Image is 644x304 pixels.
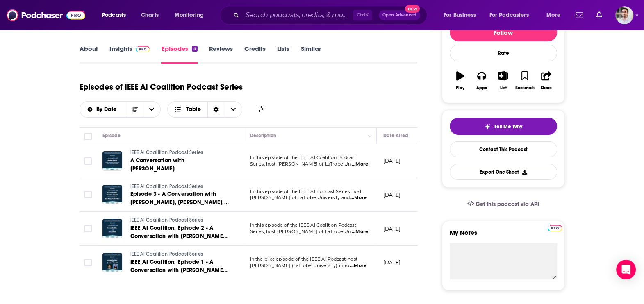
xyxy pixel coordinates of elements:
[450,141,557,157] a: Contact This Podcast
[84,259,92,266] span: Toggle select row
[484,123,491,130] img: tell me why sparkle
[130,183,229,191] a: IEEE AI Coalition Podcast Series
[244,45,266,64] a: Credits
[250,161,351,167] span: Series, host [PERSON_NAME] of LaTrobe Un
[615,6,633,24] button: Show profile menu
[130,251,229,258] a: IEEE AI Coalition Podcast Series
[438,9,486,22] button: open menu
[130,157,229,173] a: A Conversation with [PERSON_NAME]
[7,7,85,23] a: Podchaser - Follow, Share and Rate Podcasts
[250,188,362,194] span: In this episode of the IEEE AI Podcast Series, host
[136,46,150,52] img: Podchaser Pro
[130,225,228,248] span: IEEE AI Coalition: Episode 2 - A Conversation with [PERSON_NAME] and [PERSON_NAME]
[130,217,229,224] a: IEEE AI Coalition Podcast Series
[80,45,98,64] a: About
[615,6,633,24] span: Logged in as sam_beutlerink
[548,225,562,231] img: Podchaser Pro
[242,9,353,22] input: Search podcasts, credits, & more...
[130,157,184,172] span: A Conversation with [PERSON_NAME]
[130,150,203,155] span: IEEE AI Coalition Podcast Series
[365,131,375,141] button: Column Actions
[102,9,126,21] span: Podcasts
[450,66,471,95] button: Play
[250,195,350,200] span: [PERSON_NAME] of LaTrobe University and
[126,102,143,117] button: Sort Direction
[143,102,160,117] button: open menu
[379,10,420,20] button: Open AdvancedNew
[444,9,476,21] span: For Business
[250,131,276,141] div: Description
[353,10,372,20] span: Ctrl K
[383,157,401,164] p: [DATE]
[130,149,229,157] a: IEEE AI Coalition Podcast Series
[80,101,161,118] h2: Choose List sort
[141,9,159,21] span: Charts
[476,201,539,208] span: Get this podcast via API
[405,5,420,13] span: New
[301,45,321,64] a: Similar
[616,260,636,279] div: Open Intercom Messenger
[130,217,203,223] span: IEEE AI Coalition Podcast Series
[250,154,356,160] span: In this episode of the IEEE AI Coalition Podcast
[250,256,357,262] span: In the pilot episode of the IEEE AI Podcast, host
[450,229,557,243] label: My Notes
[250,222,356,228] span: In this episode of the IEEE AI Coalition Podcast
[489,9,529,21] span: For Podcasters
[450,45,557,61] div: Rate
[84,225,92,232] span: Toggle select row
[593,8,605,22] a: Show notifications dropdown
[186,107,201,112] span: Table
[546,9,560,21] span: More
[84,191,92,198] span: Toggle select row
[130,190,229,206] a: Episode 3 - A Conversation with [PERSON_NAME], [PERSON_NAME], and [PERSON_NAME]
[514,66,535,95] button: Bookmark
[484,9,541,22] button: open menu
[161,45,197,64] a: Episodes4
[535,66,557,95] button: Share
[471,66,492,95] button: Apps
[136,9,164,22] a: Charts
[541,9,571,22] button: open menu
[250,263,350,268] span: [PERSON_NAME] (LaTrobe University) intro
[541,86,552,91] div: Share
[277,45,289,64] a: Lists
[130,258,229,275] a: IEEE AI Coalition: Episode 1 - A Conversation with [PERSON_NAME] and [PERSON_NAME]
[494,123,522,130] span: Tell Me Why
[615,6,633,24] img: User Profile
[169,9,214,22] button: open menu
[207,102,225,117] div: Sort Direction
[450,164,557,180] button: Export One-Sheet
[80,107,126,112] button: open menu
[383,131,408,141] div: Date Aired
[130,191,229,214] span: Episode 3 - A Conversation with [PERSON_NAME], [PERSON_NAME], and [PERSON_NAME]
[109,45,150,64] a: InsightsPodchaser Pro
[382,13,416,17] span: Open Advanced
[350,195,367,201] span: ...More
[476,86,487,91] div: Apps
[352,161,368,168] span: ...More
[167,101,242,118] button: Choose View
[352,229,368,235] span: ...More
[192,46,197,52] div: 4
[461,194,546,214] a: Get this podcast via API
[250,229,351,234] span: Series, host [PERSON_NAME] of LaTrobe Un
[102,131,121,141] div: Episode
[383,191,401,198] p: [DATE]
[383,225,401,232] p: [DATE]
[175,9,204,21] span: Monitoring
[456,86,464,91] div: Play
[130,224,229,240] a: IEEE AI Coalition: Episode 2 - A Conversation with [PERSON_NAME] and [PERSON_NAME]
[209,45,233,64] a: Reviews
[80,82,243,92] h1: Episodes of IEEE AI Coalition Podcast Series
[450,118,557,135] button: tell me why sparkleTell Me Why
[548,224,562,231] a: Pro website
[572,8,586,22] a: Show notifications dropdown
[450,23,557,41] button: Follow
[350,263,366,269] span: ...More
[96,107,119,112] span: By Date
[515,86,534,91] div: Bookmark
[383,259,401,266] p: [DATE]
[492,66,514,95] button: List
[84,157,92,165] span: Toggle select row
